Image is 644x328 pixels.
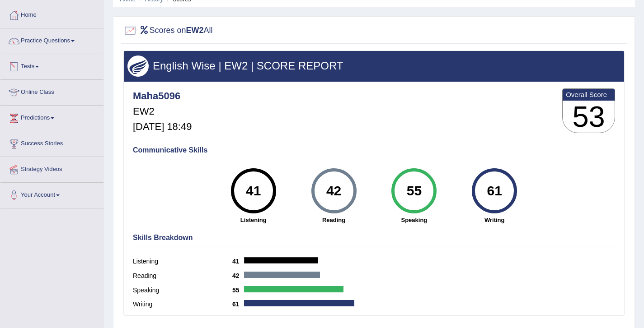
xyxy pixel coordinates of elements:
[0,131,103,154] a: Success Stories
[218,216,289,224] strong: Listening
[566,91,611,98] b: Overall Score
[0,28,103,51] a: Practice Questions
[133,121,192,132] h5: [DATE] 18:49
[133,106,192,117] h5: EW2
[133,286,232,295] label: Speaking
[123,24,213,37] h2: Scores on All
[0,3,103,25] a: Home
[398,172,431,210] div: 55
[127,60,620,72] h3: English Wise | EW2 | SCORE REPORT
[0,183,103,205] a: Your Account
[133,300,232,309] label: Writing
[186,26,204,35] b: EW2
[127,55,149,77] img: wings.png
[232,300,244,308] b: 61
[0,80,103,102] a: Online Class
[0,157,103,180] a: Strategy Videos
[563,101,615,133] h3: 53
[133,271,232,281] label: Reading
[459,216,530,224] strong: Writing
[232,258,244,265] b: 41
[0,54,103,77] a: Tests
[378,216,450,224] strong: Speaking
[478,172,511,210] div: 61
[133,91,192,102] h4: Maha5096
[133,234,615,242] h4: Skills Breakdown
[232,272,244,279] b: 42
[232,286,244,294] b: 55
[133,146,615,154] h4: Communicative Skills
[237,172,270,210] div: 41
[317,172,350,210] div: 42
[133,257,232,266] label: Listening
[0,106,103,128] a: Predictions
[298,216,370,224] strong: Reading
